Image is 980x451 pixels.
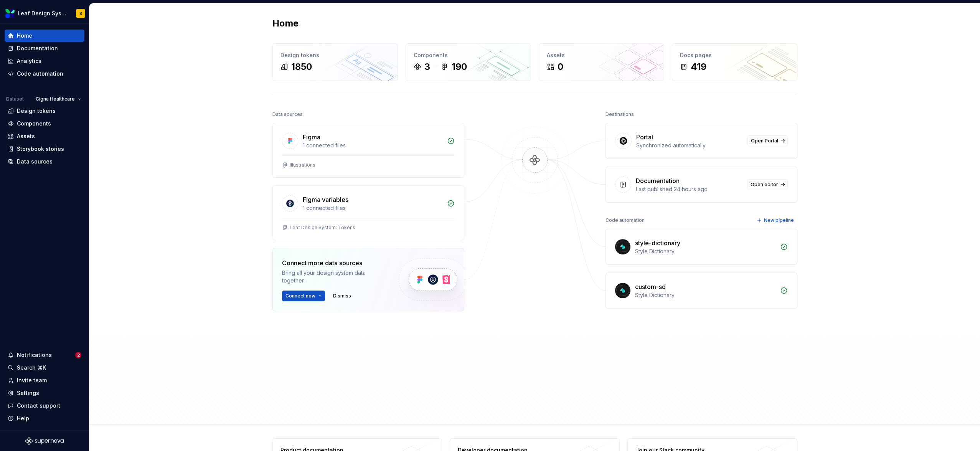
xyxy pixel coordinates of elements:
[303,204,442,212] div: 1 connected files
[17,107,56,115] div: Design tokens
[5,362,84,374] button: Search ⌘K
[17,70,63,78] div: Code automation
[333,293,351,299] span: Dismiss
[17,351,52,359] div: Notifications
[5,400,84,412] button: Contact support
[303,132,320,142] div: Figma
[5,30,84,42] a: Home
[636,185,742,193] div: Last published 24 hours ago
[636,176,680,185] div: Documentation
[5,349,84,361] button: Notifications2
[272,17,299,30] h2: Home
[2,5,87,21] button: Leaf Design SystemS
[290,162,315,168] div: Illustrations
[280,51,390,59] div: Design tokens
[17,45,58,52] div: Documentation
[5,117,84,130] a: Components
[282,258,386,268] div: Connect more data sources
[282,291,325,301] button: Connect new
[5,387,84,399] a: Settings
[17,364,46,372] div: Search ⌘K
[17,415,29,422] div: Help
[36,96,75,102] span: Cigna Healthcare
[79,10,82,17] div: S
[635,291,775,299] div: Style Dictionary
[5,155,84,168] a: Data sources
[424,61,430,73] div: 3
[272,123,464,178] a: Figma1 connected filesIllustrations
[32,94,84,104] button: Cigna Healthcare
[636,132,653,142] div: Portal
[303,142,442,149] div: 1 connected files
[452,61,467,73] div: 190
[17,57,41,65] div: Analytics
[691,61,706,73] div: 419
[285,293,315,299] span: Connect new
[747,135,788,146] a: Open Portal
[754,215,797,226] button: New pipeline
[17,32,32,40] div: Home
[17,377,47,384] div: Invite team
[672,43,797,81] a: Docs pages419
[406,43,531,81] a: Components3190
[5,55,84,67] a: Analytics
[605,109,634,120] div: Destinations
[539,43,664,81] a: Assets0
[747,179,788,190] a: Open editor
[17,389,39,397] div: Settings
[291,61,312,73] div: 1850
[6,96,24,102] div: Dataset
[272,109,303,120] div: Data sources
[414,51,523,59] div: Components
[17,120,51,127] div: Components
[751,138,778,144] span: Open Portal
[272,43,398,81] a: Design tokens1850
[635,282,666,291] div: custom-sd
[680,51,789,59] div: Docs pages
[5,130,84,142] a: Assets
[17,145,64,153] div: Storybook stories
[5,42,84,55] a: Documentation
[5,68,84,80] a: Code automation
[605,215,645,226] div: Code automation
[290,225,355,231] div: Leaf Design System: Tokens
[5,374,84,387] a: Invite team
[635,248,775,255] div: Style Dictionary
[751,182,778,188] span: Open editor
[17,402,60,410] div: Contact support
[330,291,355,301] button: Dismiss
[5,143,84,155] a: Storybook stories
[17,132,35,140] div: Assets
[75,352,81,358] span: 2
[272,185,464,240] a: Figma variables1 connected filesLeaf Design System: Tokens
[764,217,794,223] span: New pipeline
[17,158,53,165] div: Data sources
[303,195,348,204] div: Figma variables
[18,10,67,17] div: Leaf Design System
[635,238,680,248] div: style-dictionary
[282,269,386,284] div: Bring all your design system data together.
[25,437,64,445] svg: Supernova Logo
[5,412,84,425] button: Help
[547,51,656,59] div: Assets
[5,105,84,117] a: Design tokens
[636,142,743,149] div: Synchronized automatically
[558,61,563,73] div: 0
[5,9,15,18] img: 6e787e26-f4c0-4230-8924-624fe4a2d214.png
